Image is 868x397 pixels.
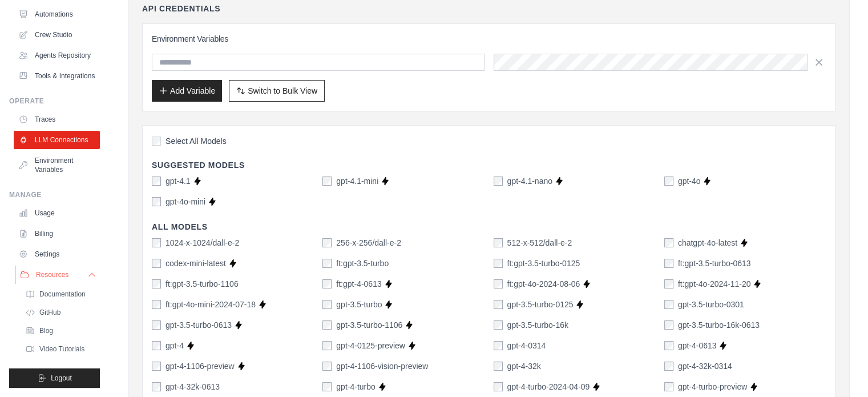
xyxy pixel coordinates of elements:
input: gpt-4.1-mini [322,177,332,186]
span: Resources [36,270,68,279]
label: gpt-3.5-turbo [336,299,382,310]
input: gpt-4.1-nano [494,177,503,186]
a: Usage [14,204,100,222]
input: gpt-4-1106-vision-preview [322,362,332,371]
button: Switch to Bulk View [229,80,325,102]
a: Video Tutorials [21,341,100,357]
input: gpt-4-turbo-preview [664,382,673,391]
label: gpt-4-32k-0613 [165,381,220,392]
input: gpt-4-0125-preview [322,341,332,350]
a: Traces [14,110,100,129]
input: gpt-4-0613 [664,341,673,350]
input: ft:gpt-3.5-turbo-1106 [152,279,161,288]
input: gpt-4-1106-preview [152,362,161,371]
input: gpt-3.5-turbo [322,300,332,309]
a: GitHub [21,304,100,320]
label: ft:gpt-4o-2024-11-20 [678,278,751,290]
input: gpt-4-32k-0613 [152,382,161,391]
input: gpt-3.5-turbo-16k-0613 [664,320,673,330]
label: ft:gpt-4-0613 [336,278,381,290]
input: gpt-4-32k [494,362,503,371]
label: gpt-4-turbo-2024-04-09 [507,381,590,392]
label: gpt-4-turbo [336,381,375,392]
input: 512-x-512/dall-e-2 [494,238,503,247]
label: ft:gpt-4o-mini-2024-07-18 [165,299,256,310]
label: ft:gpt-3.5-turbo-0613 [678,258,751,269]
input: 1024-x-1024/dall-e-2 [152,238,161,247]
input: gpt-4-32k-0314 [664,362,673,371]
h4: All Models [152,221,826,232]
a: Settings [14,245,100,263]
button: Logout [9,368,100,388]
input: gpt-4-turbo [322,382,332,391]
input: Select All Models [152,137,161,146]
label: gpt-4-turbo-preview [678,381,747,392]
span: Blog [39,326,53,335]
a: LLM Connections [14,131,100,149]
h4: API Credentials [142,3,220,14]
label: gpt-4-0314 [507,340,546,351]
label: 1024-x-1024/dall-e-2 [165,237,239,248]
a: Blog [21,323,100,339]
label: gpt-4-1106-vision-preview [336,360,428,372]
label: gpt-4 [165,340,184,351]
input: gpt-3.5-turbo-0301 [664,300,673,309]
input: gpt-4-0314 [494,341,503,350]
input: gpt-4o [664,177,673,186]
label: gpt-3.5-turbo-0301 [678,299,744,310]
input: gpt-4-turbo-2024-04-09 [494,382,503,391]
input: ft:gpt-3.5-turbo-0613 [664,259,673,268]
input: ft:gpt-3.5-turbo-0125 [494,259,503,268]
label: gpt-4.1 [165,175,191,187]
input: ft:gpt-4-0613 [322,279,332,288]
label: gpt-4.1-mini [336,175,378,187]
label: 256-x-256/dall-e-2 [336,237,401,248]
div: Operate [9,97,100,106]
input: gpt-4 [152,341,161,350]
a: Tools & Integrations [14,67,100,85]
label: ft:gpt-3.5-turbo-1106 [165,278,239,290]
input: chatgpt-4o-latest [664,238,673,247]
label: gpt-4o [678,175,701,187]
button: Resources [15,266,101,284]
input: ft:gpt-3.5-turbo [322,259,332,268]
label: gpt-4-32k [507,360,541,372]
a: Automations [14,5,100,23]
input: gpt-3.5-turbo-1106 [322,320,332,330]
a: Agents Repository [14,46,100,65]
label: gpt-4-0613 [678,340,717,351]
input: codex-mini-latest [152,259,161,268]
label: 512-x-512/dall-e-2 [507,237,572,248]
label: codex-mini-latest [165,258,226,269]
span: Documentation [39,290,86,299]
h3: Environment Variables [152,33,826,45]
label: gpt-4.1-nano [507,175,552,187]
span: Switch to Bulk View [248,85,317,97]
a: Documentation [21,286,100,302]
span: Select All Models [165,135,227,147]
a: Environment Variables [14,151,100,179]
div: Manage [9,190,100,199]
label: gpt-4-1106-preview [165,360,235,372]
label: ft:gpt-3.5-turbo [336,258,389,269]
label: gpt-3.5-turbo-16k-0613 [678,319,760,331]
input: gpt-3.5-turbo-16k [494,320,503,330]
span: GitHub [39,308,60,317]
button: Add Variable [152,80,222,102]
label: chatgpt-4o-latest [678,237,737,248]
input: gpt-3.5-turbo-0125 [494,300,503,309]
label: gpt-4-0125-preview [336,340,405,351]
label: gpt-3.5-turbo-16k [507,319,568,331]
input: ft:gpt-4o-mini-2024-07-18 [152,300,161,309]
a: Billing [14,224,100,243]
label: gpt-3.5-turbo-1106 [336,319,402,331]
input: ft:gpt-4o-2024-11-20 [664,279,673,288]
h4: Suggested Models [152,159,826,171]
input: 256-x-256/dall-e-2 [322,238,332,247]
input: gpt-3.5-turbo-0613 [152,320,161,330]
span: Logout [51,374,72,383]
label: gpt-4o-mini [165,196,205,207]
label: gpt-3.5-turbo-0125 [507,299,574,310]
input: gpt-4o-mini [152,197,161,206]
span: Video Tutorials [39,344,84,354]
